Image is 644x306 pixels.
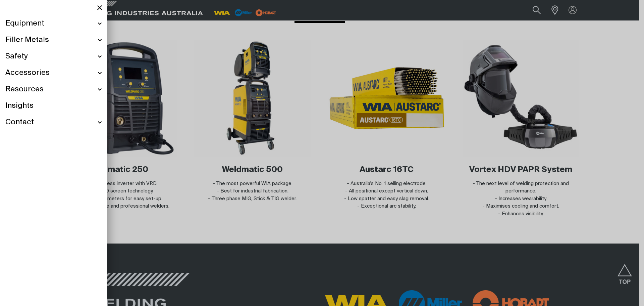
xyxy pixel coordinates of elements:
[5,35,49,45] span: Filler Metals
[5,15,102,32] a: Equipment
[5,114,102,131] a: Contact
[5,118,34,127] span: Contact
[5,81,102,98] a: Resources
[5,52,28,61] span: Safety
[5,85,44,94] span: Resources
[5,101,34,111] span: Insights
[5,65,102,81] a: Accessories
[5,68,50,78] span: Accessories
[5,32,102,48] a: Filler Metals
[5,48,102,65] a: Safety
[5,98,102,114] a: Insights
[5,19,44,29] span: Equipment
